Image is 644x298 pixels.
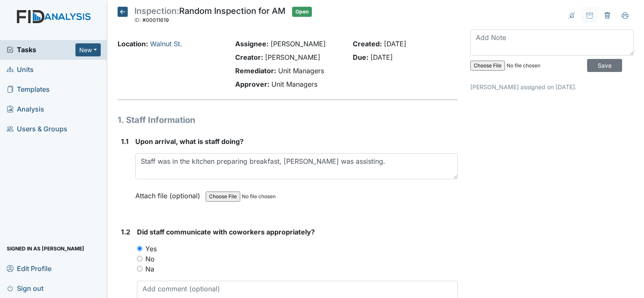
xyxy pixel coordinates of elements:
span: Edit Profile [7,262,51,275]
p: [PERSON_NAME] assigned on [DATE]. [470,82,634,91]
button: New [75,43,101,56]
span: Signed in as [PERSON_NAME] [7,242,84,255]
span: [DATE] [370,53,393,61]
input: Na [137,266,142,271]
span: [PERSON_NAME] [271,40,326,48]
h1: 1. Staff Information [118,114,458,126]
span: Upon arrival, what is staff doing? [135,137,244,146]
strong: Location: [118,40,148,48]
span: Users & Groups [7,122,67,136]
a: Tasks [7,45,75,55]
span: Units [7,63,34,76]
span: [PERSON_NAME] [265,53,320,61]
span: Templates [7,83,50,96]
div: Random Inspection for AM [134,7,285,25]
span: Did staff communicate with coworkers appropriately? [137,228,315,236]
strong: Approver: [235,80,269,88]
label: Yes [145,244,157,254]
strong: Due: [353,53,368,61]
input: Yes [137,246,142,251]
span: Open [292,7,312,17]
strong: Assignee: [235,40,268,48]
span: [DATE] [384,40,406,48]
span: #00011619 [142,17,169,23]
span: Unit Managers [278,67,324,75]
input: No [137,256,142,261]
span: Analysis [7,103,44,116]
input: Save [587,59,622,72]
textarea: Staff was in the kitchen preparing breakfast, [PERSON_NAME] was assisting. [135,153,458,179]
label: Attach file (optional) [135,186,204,201]
label: Na [145,264,154,274]
label: No [145,254,155,264]
label: 1.2 [121,227,130,237]
strong: Created: [353,40,382,48]
label: 1.1 [121,136,129,146]
span: Inspection: [134,6,179,16]
a: Walnut St. [150,40,182,48]
strong: Remediator: [235,67,276,75]
span: Unit Managers [271,80,317,88]
span: ID: [134,17,141,23]
strong: Creator: [235,53,263,61]
span: Sign out [7,282,43,295]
